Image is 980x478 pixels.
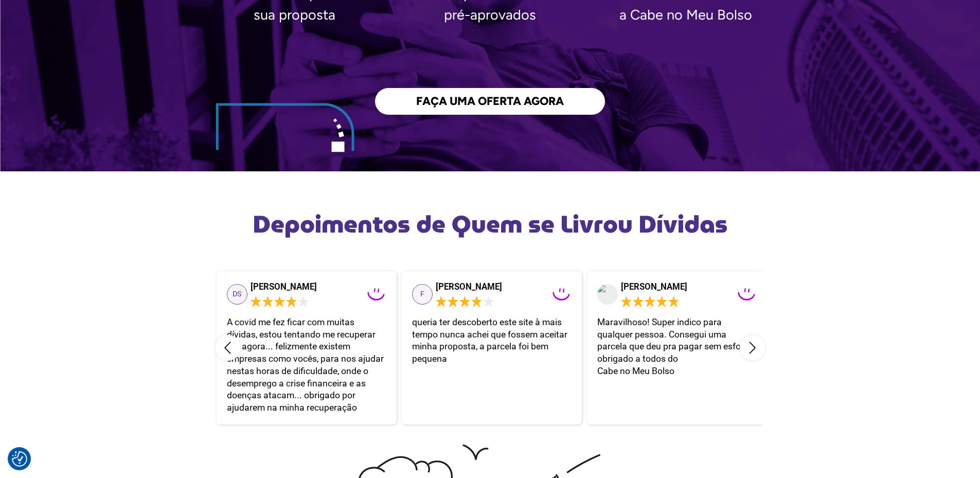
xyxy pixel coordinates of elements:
[375,88,605,115] a: FAÇA UMA OFERTA AGORA
[12,451,27,467] button: Preferências de consentimento
[736,285,757,304] img: Platform logo
[621,281,693,292] div: [PERSON_NAME]
[597,284,618,305] img: Profile picture or avatar
[551,285,572,304] img: Platform logo
[197,213,783,236] h2: Depoimentos de Quem se Livrou Dívidas
[366,285,386,304] img: Platform logo
[12,451,27,467] img: Revisit consent button
[227,317,386,413] span: A covid me fez ficar com muitas dívidas, estou tentando me recuperar até agora... felizmente exis...
[233,289,242,300] span: DS
[251,281,323,292] div: [PERSON_NAME]
[412,317,569,364] span: queria ter descoberto este site à mais tempo nunca achei que fossem aceitar minha proposta, a par...
[436,281,508,292] div: [PERSON_NAME]
[420,289,424,300] span: F
[416,96,564,107] span: FAÇA UMA OFERTA AGORA
[597,317,756,376] span: Maravilhoso! Super indico para qualquer pessoa. Consegui uma parcela que deu pra pagar sem esforç...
